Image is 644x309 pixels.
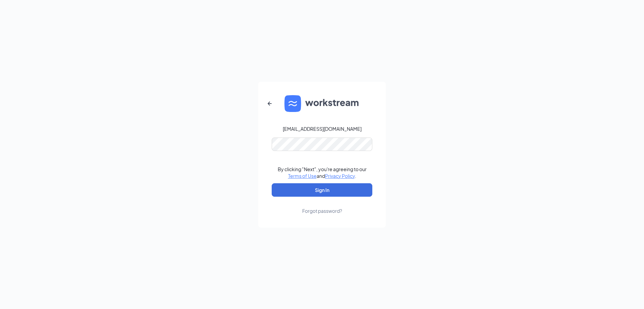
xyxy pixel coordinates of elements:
[302,207,342,214] div: Forgot password?
[325,173,355,179] a: Privacy Policy
[262,95,278,112] button: ArrowLeftNew
[272,183,372,197] button: Sign In
[283,125,362,132] div: [EMAIL_ADDRESS][DOMAIN_NAME]
[278,166,367,179] div: By clicking "Next", you're agreeing to our and .
[302,197,342,214] a: Forgot password?
[266,100,274,108] svg: ArrowLeftNew
[284,95,360,112] img: WS logo and Workstream text
[288,173,317,179] a: Terms of Use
